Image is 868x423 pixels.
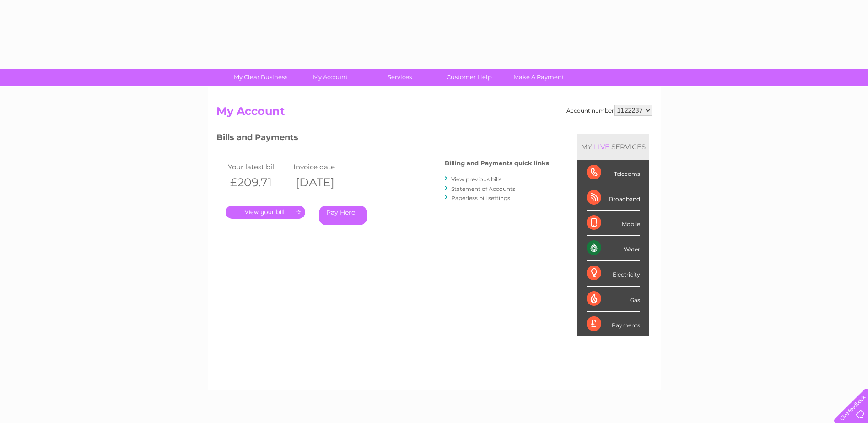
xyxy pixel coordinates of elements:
[216,105,652,122] h2: My Account
[587,261,640,286] div: Electricity
[566,105,652,116] div: Account number
[587,211,640,236] div: Mobile
[587,287,640,312] div: Gas
[587,160,640,185] div: Telecoms
[451,195,510,201] a: Paperless bill settings
[577,134,649,160] div: MY SERVICES
[501,69,577,86] a: Make A Payment
[291,161,357,173] td: Invoice date
[592,142,611,151] div: LIVE
[587,236,640,261] div: Water
[451,176,501,183] a: View previous bills
[451,185,515,192] a: Statement of Accounts
[587,185,640,211] div: Broadband
[223,69,298,86] a: My Clear Business
[216,131,549,147] h3: Bills and Payments
[226,173,291,192] th: £209.71
[431,69,507,86] a: Customer Help
[587,312,640,336] div: Payments
[445,160,549,167] h4: Billing and Payments quick links
[362,69,437,86] a: Services
[226,206,305,219] a: .
[291,173,357,192] th: [DATE]
[319,206,367,225] a: Pay Here
[226,161,291,173] td: Your latest bill
[292,69,368,86] a: My Account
